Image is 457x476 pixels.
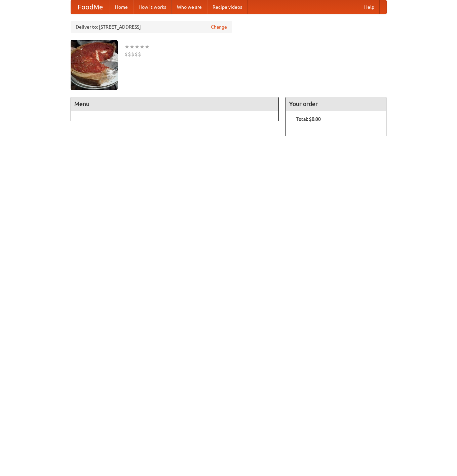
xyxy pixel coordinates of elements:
li: $ [124,50,128,58]
a: Change [211,24,227,30]
li: ★ [124,43,129,50]
a: Home [110,0,133,14]
li: $ [131,50,135,58]
div: Deliver to: [STREET_ADDRESS] [71,21,232,33]
a: FoodMe [71,0,110,14]
li: $ [135,50,138,58]
a: How it works [133,0,172,14]
li: ★ [140,43,145,50]
a: Recipe videos [207,0,247,14]
a: Who we are [172,0,207,14]
a: Help [359,0,380,14]
img: angular.jpg [71,40,118,90]
li: $ [128,50,131,58]
h4: Menu [71,97,279,111]
li: ★ [145,43,150,50]
li: ★ [135,43,140,50]
h4: Your order [286,97,386,111]
li: $ [138,50,141,58]
li: ★ [129,43,135,50]
b: Total: $0.00 [296,116,321,122]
